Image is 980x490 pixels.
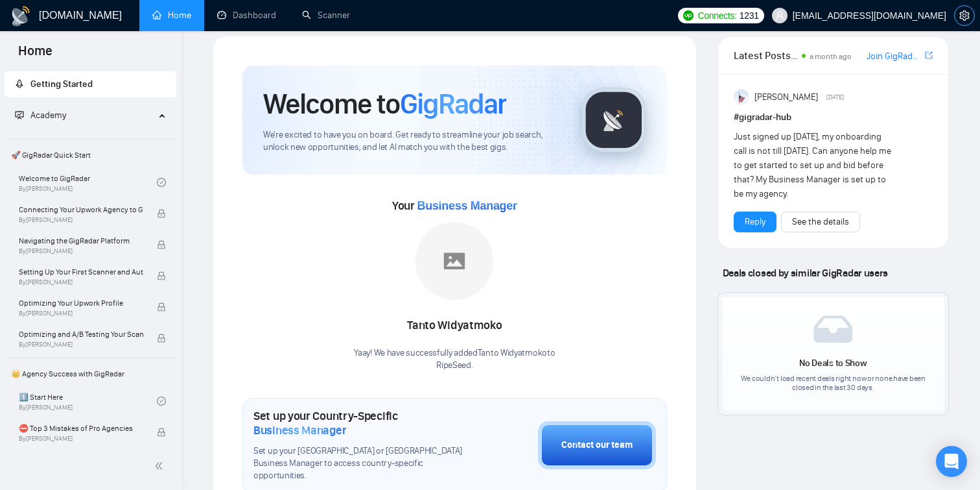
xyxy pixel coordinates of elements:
[354,360,555,372] p: RipeSeed .
[263,86,506,121] h1: Welcome to
[30,79,93,90] span: Getting Started
[954,10,975,21] a: setting
[19,265,143,278] span: Setting Up Your First Scanner and Auto-Bidder
[734,110,933,125] h1: # gigradar-hub
[302,10,350,21] a: searchScanner
[253,409,473,437] h1: Set up your Country-Specific
[810,52,852,61] span: a month ago
[538,421,656,469] button: Contact our team
[417,199,517,212] span: Business Manager
[19,310,143,317] span: By [PERSON_NAME]
[745,215,765,229] a: Reply
[157,240,166,249] span: lock
[157,334,166,343] span: lock
[154,459,167,472] span: double-left
[19,234,143,247] span: Navigating the GigRadar Platform
[734,130,893,201] div: Just signed up [DATE], my onboarding call is not till [DATE]. Can anyone help me to get started t...
[30,110,66,121] span: Academy
[263,129,561,154] span: We're excited to have you on board. Get ready to streamline your job search, unlock new opportuni...
[781,212,860,232] button: See the details
[6,361,175,387] span: 👑 Agency Success with GigRadar
[15,110,24,119] span: fund-projection-screen
[955,10,974,21] span: setting
[734,90,749,105] img: Anisuzzaman Khan
[561,438,633,452] div: Contact our team
[157,271,166,280] span: lock
[15,110,66,121] span: Academy
[157,397,166,406] span: check-circle
[697,8,736,23] span: Connects:
[157,178,166,187] span: check-circle
[954,5,975,26] button: setting
[15,79,24,88] span: rocket
[792,215,849,229] a: See the details
[8,42,63,69] span: Home
[400,86,506,121] span: GigRadar
[157,428,166,437] span: lock
[354,347,555,372] div: Yaay! We have successfully added Tanto Widyatmoko to
[734,47,798,64] span: Latest Posts from the GigRadar Community
[157,302,166,312] span: lock
[775,11,784,20] span: user
[813,315,852,343] img: empty-box
[19,328,143,341] span: Optimizing and A/B Testing Your Scanner for Better Results
[19,387,157,415] a: 1️⃣ Start HereBy[PERSON_NAME]
[19,216,143,224] span: By [PERSON_NAME]
[19,435,143,443] span: By [PERSON_NAME]
[415,222,493,300] img: placeholder.png
[19,278,143,286] span: By [PERSON_NAME]
[392,199,517,213] span: Your
[19,422,143,435] span: ⛔ Top 3 Mistakes of Pro Agencies
[826,92,844,103] span: [DATE]
[741,374,926,392] span: We couldn’t load recent deals right now or none have been closed in the last 30 days.
[581,88,646,153] img: gigradar-logo.png
[19,168,157,197] a: Welcome to GigRadarBy[PERSON_NAME]
[157,209,166,218] span: lock
[354,315,555,337] div: Tanto Widyatmoko
[253,445,473,482] span: Set up your [GEOGRAPHIC_DATA] or [GEOGRAPHIC_DATA] Business Manager to access country-specific op...
[867,49,922,64] a: Join GigRadar Slack Community
[19,341,143,349] span: By [PERSON_NAME]
[10,6,31,27] img: logo
[683,10,694,21] img: upwork-logo.png
[19,203,143,216] span: Connecting Your Upwork Agency to GigRadar
[253,423,346,437] span: Business Manager
[717,262,893,284] span: Deals closed by similar GigRadar users
[5,71,176,97] li: Getting Started
[925,49,933,62] a: export
[734,212,776,232] button: Reply
[19,247,143,255] span: By [PERSON_NAME]
[925,50,933,60] span: export
[152,10,191,21] a: homeHome
[740,8,759,23] span: 1231
[754,90,818,104] span: [PERSON_NAME]
[799,358,867,369] span: No Deals to Show
[19,297,143,310] span: Optimizing Your Upwork Profile
[6,142,175,168] span: 🚀 GigRadar Quick Start
[217,10,276,21] a: dashboardDashboard
[936,446,967,477] div: Open Intercom Messenger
